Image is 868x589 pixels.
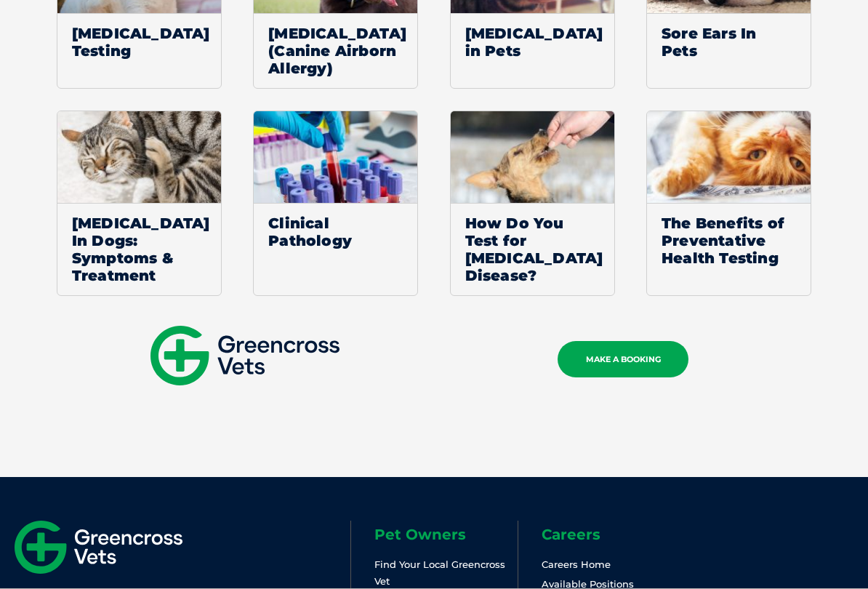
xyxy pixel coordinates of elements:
h6: Careers [542,527,686,542]
a: [MEDICAL_DATA] In Dogs: Symptoms & Treatment [57,111,222,297]
span: [MEDICAL_DATA] In Dogs: Symptoms & Treatment [57,203,221,295]
span: [MEDICAL_DATA] Testing [57,13,221,71]
span: Clinical Pathology [254,203,417,260]
a: MAKE A BOOKING [558,341,688,377]
span: How Do You Test for [MEDICAL_DATA] Disease? [451,203,614,295]
a: The Benefits of Preventative Health Testing [646,111,811,297]
img: Clinical-Pathology [254,111,417,204]
img: gxv-logo-mobile.svg [150,326,339,385]
span: Sore Ears In Pets [647,13,811,71]
span: [MEDICAL_DATA] in Pets [451,13,614,71]
h6: Pet Owners [374,527,518,542]
a: Clinical Pathology [253,111,418,297]
a: How Do You Test for [MEDICAL_DATA] Disease? [450,111,615,297]
span: The Benefits of Preventative Health Testing [647,203,811,278]
span: [MEDICAL_DATA] (Canine Airborn Allergy) [254,13,417,88]
a: Careers Home [542,558,611,570]
a: Find Your Local Greencross Vet [374,558,505,587]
